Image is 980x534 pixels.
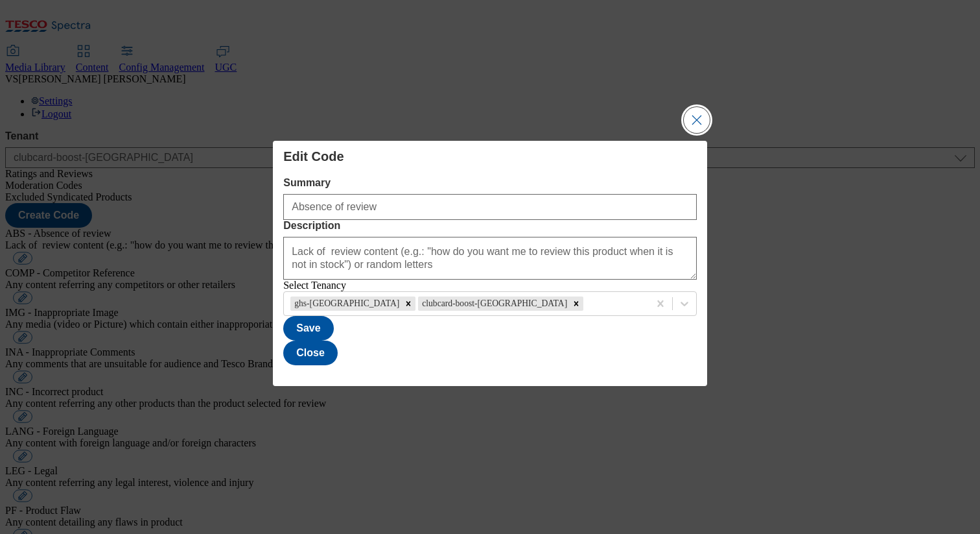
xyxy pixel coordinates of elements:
[401,297,415,311] div: Remove ghs-uk
[273,141,707,386] div: Modal
[290,297,401,311] div: ghs-[GEOGRAPHIC_DATA]
[569,297,583,311] div: Remove clubcard-boost-uk
[418,297,569,311] div: clubcard-boost-[GEOGRAPHIC_DATA]
[283,280,697,291] div: Select Tenancy
[283,341,338,365] button: Close
[283,177,697,189] label: Summary
[283,237,697,280] textarea: Lack of review content (e.g.: "how do you want me to review this product when it is not in stock"...
[283,316,333,341] button: Save
[684,107,710,133] button: Close Modal
[283,149,697,164] h4: Edit Code
[283,220,697,232] label: Description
